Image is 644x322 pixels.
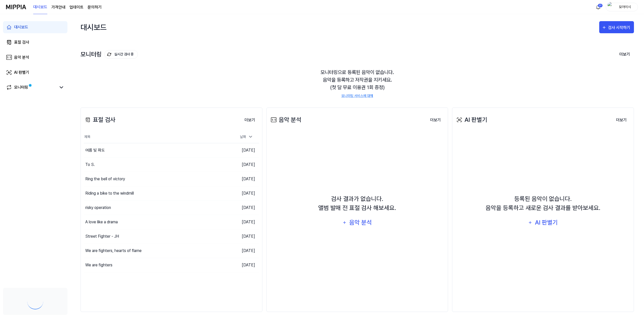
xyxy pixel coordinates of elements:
a: 더보기 [426,115,445,125]
div: AI 판별기 [14,69,29,76]
img: profile [608,2,614,12]
div: 모니터링으로 등록된 음악이 없습니다. 음악을 등록하고 저작권을 지키세요. (첫 달 무료 이용권 1회 증정) [80,62,634,104]
img: monitoring Icon [107,52,111,56]
button: 실시간 검사 중 [104,50,138,59]
button: 더보기 [426,115,445,125]
td: [DATE] [215,172,259,186]
a: 모니터링 [6,84,56,90]
a: AI 판별기 [3,66,67,79]
a: 대시보드 [3,21,67,33]
div: Riding a bike to the windmill [85,190,134,196]
td: [DATE] [215,258,259,272]
div: 모아이시 [615,4,635,10]
a: 더보기 [240,115,259,125]
td: [DATE] [215,243,259,258]
div: Street Fighter - JH [85,233,119,239]
td: [DATE] [215,215,259,229]
div: 대시보드 [14,24,28,30]
div: 대시보드 [80,19,107,35]
th: 제목 [84,131,215,143]
div: 날짜 [238,133,255,141]
td: [DATE] [215,143,259,157]
a: 업데이트 [69,4,84,10]
a: 음악 분석 [3,51,67,63]
button: 가격안내 [51,4,65,10]
div: 검사 시작하기 [608,24,631,31]
div: A love like a drama [85,219,118,225]
td: [DATE] [215,157,259,172]
button: 알림21 [594,3,602,11]
img: 알림 [595,4,601,10]
a: 표절 검사 [3,36,67,48]
button: 검사 시작하기 [599,21,634,33]
div: 음악 분석 [14,54,29,60]
div: 모니터링 [80,50,138,59]
div: To S. [85,162,95,168]
a: 문의하기 [88,4,102,10]
div: 음악 분석 [348,218,372,227]
div: 검사 결과가 없습니다. 앨범 발매 전 표절 검사 해보세요. [318,194,396,212]
button: 더보기 [240,115,259,125]
div: We are fighters [85,262,112,268]
div: risky operation [85,205,111,211]
div: 음악 분석 [270,115,301,124]
td: [DATE] [215,229,259,243]
div: AI 판별기 [455,115,487,124]
a: 더보기 [612,115,631,125]
div: Ring the bell of victory [85,176,125,182]
button: 더보기 [615,49,634,60]
a: 대시보드 [33,0,47,14]
button: profile모아이시 [606,3,638,11]
div: 21 [598,4,603,8]
div: AI 판별기 [534,218,558,227]
td: [DATE] [215,200,259,215]
div: 여름 빛 파도 [85,147,105,153]
button: 음악 분석 [339,217,375,229]
div: 모니터링 [14,84,28,90]
div: We are fighters, hearts of flame [85,248,142,254]
td: [DATE] [215,186,259,200]
div: 표절 검사 [14,39,29,45]
button: AI 판별기 [525,217,561,229]
div: 표절 검사 [84,115,115,124]
button: 더보기 [612,115,631,125]
a: 모니터링 서비스에 대해 [341,93,373,98]
div: 등록된 음악이 없습니다. 음악을 등록하고 새로운 검사 결과를 받아보세요. [486,194,600,212]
